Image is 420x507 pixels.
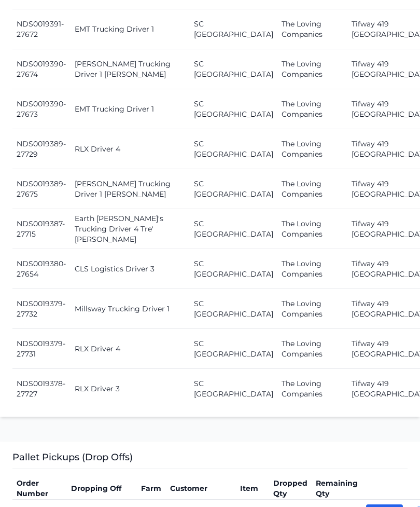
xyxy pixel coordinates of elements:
td: [PERSON_NAME] Trucking Driver 1 [PERSON_NAME] [71,50,190,90]
th: Farm [137,478,166,500]
td: SC [GEOGRAPHIC_DATA] [190,130,277,170]
th: Order Number [12,478,67,500]
td: NDS0019379-27732 [12,290,71,330]
td: SC [GEOGRAPHIC_DATA] [190,290,277,330]
td: SC [GEOGRAPHIC_DATA] [190,210,277,250]
td: The Loving Companies [277,90,347,130]
td: EMT Trucking Driver 1 [71,90,190,130]
td: The Loving Companies [277,10,347,50]
h3: Pallet Pickups (Drop Offs) [12,450,408,470]
td: The Loving Companies [277,210,347,250]
th: Dropping Off [67,478,137,500]
td: NDS0019379-27731 [12,330,71,369]
th: Customer [166,478,236,500]
td: SC [GEOGRAPHIC_DATA] [190,10,277,50]
td: The Loving Companies [277,330,347,369]
td: The Loving Companies [277,50,347,90]
td: The Loving Companies [277,250,347,290]
td: SC [GEOGRAPHIC_DATA] [190,250,277,290]
td: CLS Logistics Driver 3 [71,250,190,290]
td: The Loving Companies [277,290,347,330]
th: Item [236,478,269,500]
td: NDS0019391-27672 [12,10,71,50]
td: SC [GEOGRAPHIC_DATA] [190,330,277,369]
td: EMT Trucking Driver 1 [71,10,190,50]
td: The Loving Companies [277,369,347,409]
td: The Loving Companies [277,130,347,170]
th: Dropped Qty [269,478,312,500]
td: NDS0019390-27673 [12,90,71,130]
td: SC [GEOGRAPHIC_DATA] [190,50,277,90]
td: SC [GEOGRAPHIC_DATA] [190,170,277,210]
td: SC [GEOGRAPHIC_DATA] [190,90,277,130]
td: NDS0019390-27674 [12,50,71,90]
td: SC [GEOGRAPHIC_DATA] [190,369,277,409]
td: NDS0019389-27675 [12,170,71,210]
td: The Loving Companies [277,170,347,210]
td: [PERSON_NAME] Trucking Driver 1 [PERSON_NAME] [71,170,190,210]
td: NDS0019380-27654 [12,250,71,290]
td: RLX Driver 4 [71,330,190,369]
td: NDS0019387-27715 [12,210,71,250]
td: Millsway Trucking Driver 1 [71,290,190,330]
td: Earth [PERSON_NAME]'s Trucking Driver 4 Tre' [PERSON_NAME] [71,210,190,250]
th: Remaining Qty [312,478,362,500]
td: NDS0019378-27727 [12,369,71,409]
td: RLX Driver 4 [71,130,190,170]
td: NDS0019389-27729 [12,130,71,170]
td: RLX Driver 3 [71,369,190,409]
